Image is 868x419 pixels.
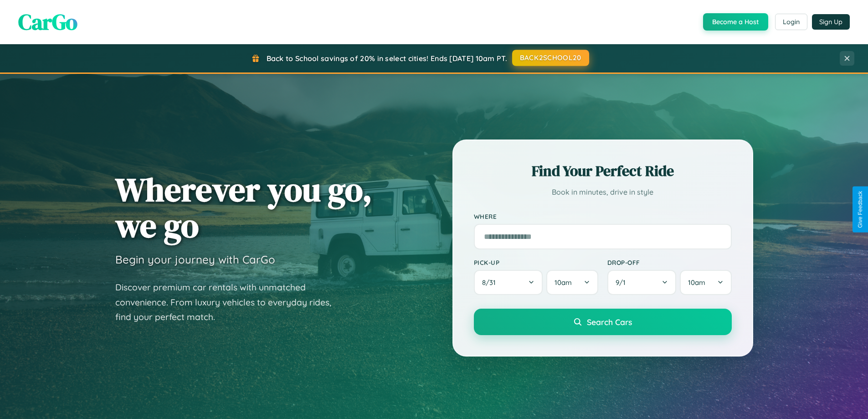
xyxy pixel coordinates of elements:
button: Become a Host [703,13,768,31]
label: Drop-off [607,259,732,266]
button: 9/1 [607,270,677,295]
label: Pick-up [474,259,598,266]
button: 10am [680,270,731,295]
span: 8 / 31 [482,278,500,287]
span: 9 / 1 [616,278,630,287]
span: 10am [555,278,572,287]
button: BACK2SCHOOL20 [512,50,589,66]
div: Give Feedback [857,191,863,228]
button: 10am [546,270,598,295]
button: Search Cars [474,309,732,335]
p: Book in minutes, drive in style [474,186,732,199]
span: CarGo [18,7,77,37]
label: Where [474,212,732,220]
p: Discover premium car rentals with unmatched convenience. From luxury vehicles to everyday rides, ... [115,280,343,325]
h2: Find Your Perfect Ride [474,161,732,181]
button: 8/31 [474,270,543,295]
button: Login [775,14,807,30]
h3: Begin your journey with CarGo [115,253,275,266]
h1: Wherever you go, we go [115,171,372,243]
button: Sign Up [812,14,850,30]
span: Back to School savings of 20% in select cities! Ends [DATE] 10am PT. [267,54,507,63]
span: Search Cars [587,317,632,327]
span: 10am [688,278,705,287]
